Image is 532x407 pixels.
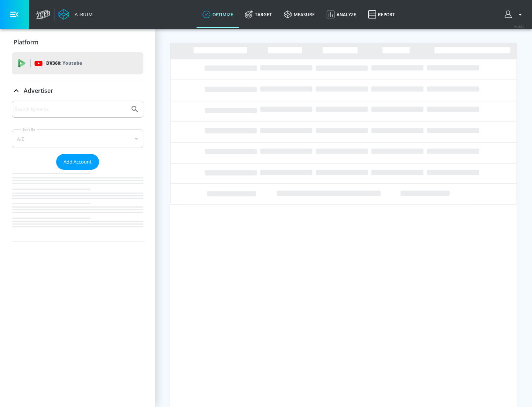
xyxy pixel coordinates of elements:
a: optimize [197,1,239,28]
label: Sort By [21,127,37,132]
span: v 4.32.0 [514,24,525,28]
div: Advertiser [12,101,143,242]
a: measure [278,1,321,28]
a: Target [239,1,278,28]
nav: list of Advertiser [12,170,143,242]
div: Advertiser [12,80,143,101]
p: Youtube [62,59,82,67]
div: A-Z [12,129,143,148]
input: Search by name [15,104,127,114]
a: Atrium [58,9,93,20]
div: Platform [12,32,143,53]
div: DV360: Youtube [12,52,143,74]
p: DV360: [46,59,82,67]
div: Atrium [72,11,93,18]
button: Add Account [56,154,99,170]
span: Add Account [64,158,92,166]
p: Advertiser [24,87,53,95]
a: Report [362,1,401,28]
a: Analyze [321,1,362,28]
p: Platform [14,38,38,46]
